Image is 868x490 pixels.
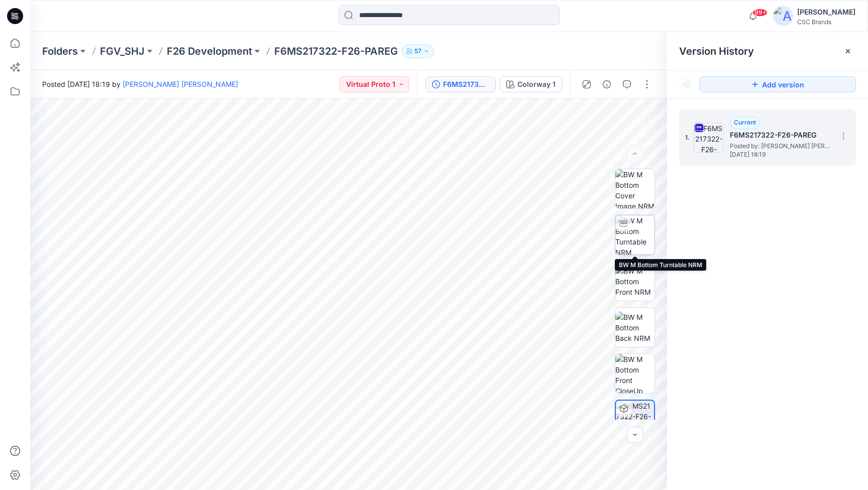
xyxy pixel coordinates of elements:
[615,266,655,297] img: BW M Bottom Front NRM
[679,45,754,57] span: Version History
[730,129,830,141] h5: F6MS217322-F26-PAREG
[694,122,724,153] img: F6MS217322-F26-PAREG
[844,47,852,55] button: Close
[734,118,756,126] span: Current
[699,76,856,92] button: Add version
[616,401,654,439] img: F6MS217322-F26-PAREG Colorway 1
[615,354,655,393] img: BW M Bottom Front CloseUp NRM
[685,133,690,142] span: 1.
[752,9,768,17] span: 99+
[274,44,398,58] p: F6MS217322-F26-PAREG
[414,46,421,57] p: 57
[679,76,695,92] button: Show Hidden Versions
[599,76,615,92] button: Details
[615,312,655,343] img: BW M Bottom Back NRM
[443,79,489,90] div: F6MS217322-F26-PAREG
[100,44,145,58] a: FGV_SHJ
[615,169,655,208] img: BW M Bottom Cover Image NRM
[42,79,238,89] span: Posted [DATE] 18:19 by
[425,76,496,92] button: F6MS217322-F26-PAREG
[773,6,793,26] img: avatar
[42,44,78,58] a: Folders
[730,151,830,158] span: [DATE] 18:19
[123,80,238,88] a: [PERSON_NAME] [PERSON_NAME]
[167,44,252,58] a: F26 Development
[730,141,830,151] span: Posted by: Nguyễn Tuấn Anh
[797,18,855,26] div: CSC Brands
[517,79,556,90] div: Colorway 1
[500,76,562,92] button: Colorway 1
[402,44,434,58] button: 57
[797,6,855,18] div: [PERSON_NAME]
[615,215,655,255] img: BW M Bottom Turntable NRM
